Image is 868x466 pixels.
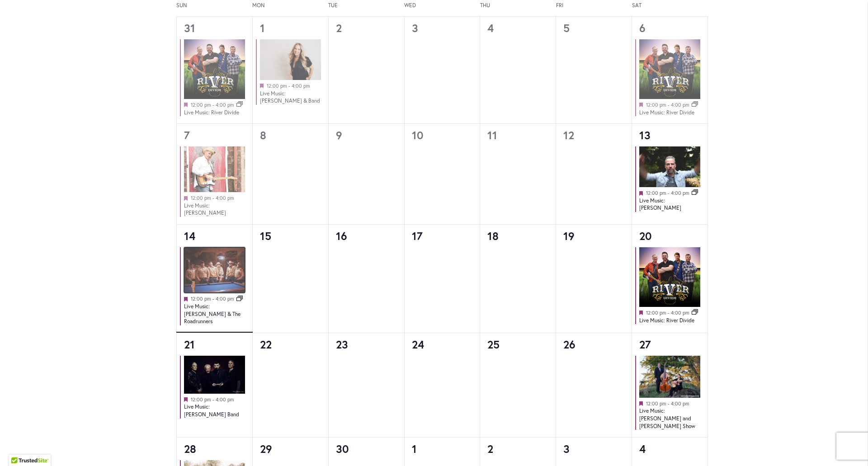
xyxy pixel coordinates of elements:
a: Live Music: River Divide [639,317,694,324]
a: Live Music: River Divide [184,109,239,116]
span: - [668,310,670,316]
time: 12:00 pm [646,102,666,108]
time: 12:00 pm [191,396,211,403]
div: Sunday [176,2,252,17]
a: Live Music: [PERSON_NAME] Band [184,403,239,418]
time: 24 [412,337,424,352]
span: Sun [176,2,252,9]
time: 4:00 pm [216,396,234,403]
span: Sat [632,2,708,9]
time: 4 [639,442,646,456]
time: 4:00 pm [216,296,234,302]
time: 4:00 pm [671,400,689,407]
time: 25 [487,337,500,352]
span: - [668,190,670,196]
span: Mon [252,2,328,9]
time: 12:00 pm [646,400,666,407]
div: Saturday [632,2,708,17]
span: - [212,195,214,201]
time: 4:00 pm [671,190,689,196]
time: 9 [336,128,342,142]
time: 4:00 pm [671,310,689,316]
time: 17 [412,229,423,243]
time: 12:00 pm [646,190,666,196]
iframe: Launch Accessibility Center [7,434,32,459]
time: 12:00 pm [191,102,211,108]
div: Monday [252,2,328,17]
em: Featured [184,196,188,201]
time: 16 [336,229,347,243]
img: Live Music: Tyler Stenson [639,146,700,187]
a: 14 [184,229,195,243]
div: Wednesday [404,2,480,17]
a: Live Music: River Divide [639,109,694,116]
time: 4:00 pm [671,102,689,108]
div: Thursday [480,2,556,17]
time: 30 [336,442,349,456]
div: Tuesday [328,2,404,17]
span: - [212,102,214,108]
time: 8 [260,128,266,142]
a: Live Music: [PERSON_NAME] & Band [260,90,320,105]
time: 3 [412,21,418,35]
time: 29 [260,442,272,456]
time: 12:00 pm [191,296,211,302]
time: 19 [563,229,575,243]
time: 23 [336,337,348,352]
a: 6 [639,21,646,35]
img: MUSIC: STEVEANDMARGOT.COM [639,356,700,398]
a: 21 [184,337,195,352]
a: 13 [639,128,651,142]
time: 12:00 pm [646,310,666,316]
div: Friday [556,2,632,17]
time: 3 [563,442,570,456]
time: 26 [563,337,576,352]
span: - [668,400,670,407]
img: Live Music: Olivia Harms and the Roadrunners [184,247,245,293]
time: 4:00 pm [216,102,234,108]
a: Live Music: [PERSON_NAME] & The Roadrunners [184,303,241,325]
img: Live Music: River Divide [639,39,700,99]
a: Live Music: [PERSON_NAME] [184,202,226,217]
em: Featured [184,397,188,402]
span: Tue [328,2,404,9]
time: 12 [563,128,574,142]
time: 12:00 pm [191,195,211,201]
time: 15 [260,229,271,243]
em: Featured [639,311,643,315]
em: Featured [639,401,643,406]
img: Live Music: River Divide [639,247,700,307]
time: 4:00 pm [292,83,310,89]
img: Live Music: Tiffany Bird [260,39,321,80]
em: Featured [260,84,264,88]
a: Live Music: [PERSON_NAME] and [PERSON_NAME] Show [639,407,695,429]
time: 12:00 pm [267,83,287,89]
em: Featured [639,103,643,107]
span: Wed [404,2,480,9]
a: 7 [184,128,190,142]
em: Featured [184,297,188,301]
time: 18 [487,229,499,243]
time: 4:00 pm [216,195,234,201]
time: 2 [336,21,342,35]
em: Featured [639,191,643,196]
time: 10 [412,128,424,142]
time: 4 [487,21,494,35]
time: 22 [260,337,272,352]
span: - [212,296,214,302]
span: Thu [480,2,556,9]
img: Live Music: River Divide [184,39,245,99]
time: 11 [487,128,497,142]
em: Featured [184,103,188,107]
a: 1 [260,21,265,35]
time: 1 [412,442,417,456]
a: 27 [639,337,651,352]
a: 28 [184,442,196,456]
a: 20 [639,229,652,243]
span: - [668,102,670,108]
time: 5 [563,21,570,35]
img: Live Music: Hank Shreve Band [184,356,245,394]
span: - [288,83,290,89]
span: - [212,396,214,403]
time: 2 [487,442,493,456]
